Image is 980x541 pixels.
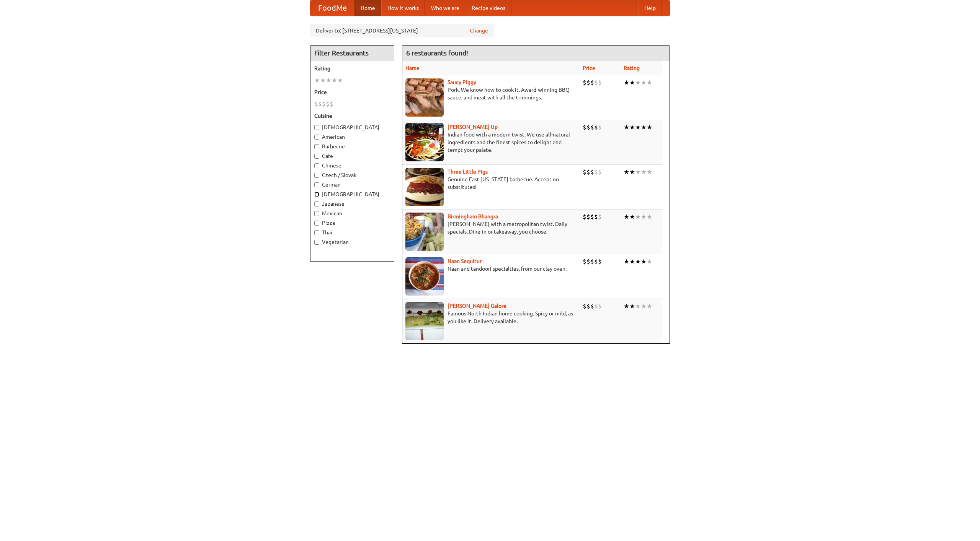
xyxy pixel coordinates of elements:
[314,133,390,141] label: American
[624,78,629,87] li: ★
[314,154,319,159] input: Cafe
[583,213,586,221] li: $
[406,49,468,57] ng-pluralize: 6 restaurants found!
[590,302,594,310] li: $
[590,168,594,176] li: $
[314,230,319,235] input: Thai
[314,221,319,226] input: Pizza
[594,78,598,87] li: $
[638,0,662,16] a: Help
[583,257,586,266] li: $
[448,303,506,309] a: [PERSON_NAME] Galore
[405,86,577,101] p: Pork. We know how to cook it. Award-winning BBQ sauce, and meat with all the trimmings.
[641,257,647,266] li: ★
[337,76,343,84] li: ★
[590,78,594,87] li: $
[629,168,635,176] li: ★
[624,168,629,176] li: ★
[314,152,390,160] label: Cafe
[405,131,577,154] p: Indian food with a modern twist. We use all-natural ingredients and the finest spices to delight ...
[465,0,511,16] a: Recipe videos
[314,173,319,178] input: Czech / Slovak
[314,190,390,198] label: [DEMOGRAPHIC_DATA]
[448,169,488,175] a: Three Little Pigs
[310,24,494,37] div: Deliver to: [STREET_ADDRESS][US_STATE]
[405,123,444,161] img: curryup.jpg
[590,257,594,266] li: $
[314,112,390,120] h5: Cuisine
[586,257,590,266] li: $
[598,123,602,132] li: $
[594,123,598,132] li: $
[598,257,602,266] li: $
[583,302,586,310] li: $
[314,162,390,169] label: Chinese
[314,135,319,140] input: American
[641,168,647,176] li: ★
[470,27,488,34] a: Change
[326,76,332,84] li: ★
[598,302,602,310] li: $
[314,229,390,236] label: Thai
[326,100,330,108] li: $
[586,78,590,87] li: $
[381,0,425,16] a: How it works
[314,144,319,149] input: Barbecue
[647,168,652,176] li: ★
[314,182,319,187] input: German
[594,302,598,310] li: $
[310,0,354,16] a: FoodMe
[647,257,652,266] li: ★
[635,302,641,310] li: ★
[624,302,629,310] li: ★
[405,302,444,340] img: currygalore.jpg
[635,123,641,132] li: ★
[332,76,337,84] li: ★
[629,213,635,221] li: ★
[635,168,641,176] li: ★
[641,302,647,310] li: ★
[405,257,444,296] img: naansequitur.jpg
[314,125,319,130] input: [DEMOGRAPHIC_DATA]
[314,171,390,179] label: Czech / Slovak
[310,45,394,61] h4: Filter Restaurants
[354,0,381,16] a: Home
[624,123,629,132] li: ★
[624,213,629,221] li: ★
[314,201,319,206] input: Japanese
[624,257,629,266] li: ★
[314,65,390,72] h5: Rating
[594,213,598,221] li: $
[314,240,319,245] input: Vegetarian
[586,123,590,132] li: $
[586,213,590,221] li: $
[594,257,598,266] li: $
[586,302,590,310] li: $
[583,78,586,87] li: $
[448,258,482,264] a: Naan Sequitur
[314,181,390,188] label: German
[448,213,498,219] b: Birmingham Bhangra
[590,123,594,132] li: $
[314,219,390,227] label: Pizza
[647,302,652,310] li: ★
[448,124,498,130] a: [PERSON_NAME] Up
[425,0,465,16] a: Who we are
[405,310,577,325] p: Famous North Indian home cooking. Spicy or mild, as you like it. Delivery available.
[314,192,319,197] input: [DEMOGRAPHIC_DATA]
[641,213,647,221] li: ★
[314,163,319,168] input: Chinese
[318,100,322,108] li: $
[320,76,326,84] li: ★
[330,100,333,108] li: $
[586,168,590,176] li: $
[629,78,635,87] li: ★
[405,78,444,117] img: saucy.jpg
[405,265,577,273] p: Naan and tandoori specialties, from our clay oven.
[647,78,652,87] li: ★
[405,168,444,206] img: littlepigs.jpg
